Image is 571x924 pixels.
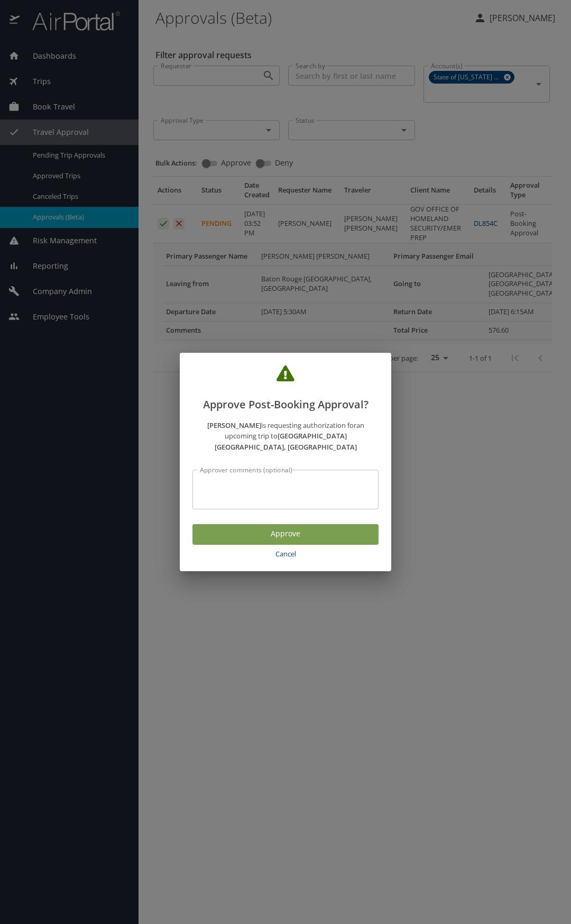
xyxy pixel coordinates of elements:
[192,545,379,563] button: Cancel
[207,420,261,430] strong: [PERSON_NAME]
[215,431,357,452] strong: [GEOGRAPHIC_DATA] [GEOGRAPHIC_DATA], [GEOGRAPHIC_DATA]
[192,524,379,545] button: Approve
[192,420,379,453] p: is requesting authorization for an upcoming trip to
[197,548,374,560] span: Cancel
[192,365,379,413] h2: Approve Post-Booking Approval?
[201,527,370,541] span: Approve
